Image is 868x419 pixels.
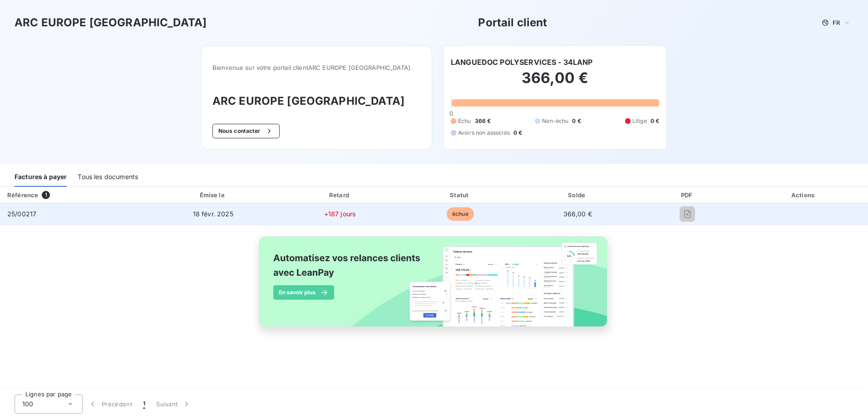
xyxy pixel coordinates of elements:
[478,15,547,31] h3: Portail client
[451,69,659,96] h2: 366,00 €
[78,168,138,187] div: Tous les documents
[212,93,421,109] h3: ARC EUROPE [GEOGRAPHIC_DATA]
[148,190,277,200] div: Émise le
[193,210,233,218] span: 18 févr. 2025
[212,64,421,71] span: Bienvenue sur votre portail client ARC EUROPE [GEOGRAPHIC_DATA] .
[281,190,399,200] div: Retard
[251,231,617,342] img: banner
[449,110,453,117] span: 0
[833,19,840,26] span: FR
[7,191,38,199] div: Référence
[741,190,866,200] div: Actions
[637,190,738,200] div: PDF
[83,395,138,414] button: Précédent
[15,168,67,187] div: Factures à payer
[572,117,581,125] span: 0 €
[403,190,518,200] div: Statut
[447,207,474,221] span: échue
[522,190,634,200] div: Solde
[451,57,593,68] h6: LANGUEDOC POLYSERVICES - 34LANP
[42,191,50,199] span: 1
[138,395,151,414] button: 1
[324,210,356,218] span: +187 jours
[632,117,647,125] span: Litige
[7,210,36,218] span: 25/00217
[542,117,568,125] span: Non-échu
[143,400,145,409] span: 1
[15,15,207,31] h3: ARC EUROPE [GEOGRAPHIC_DATA]
[475,117,491,125] span: 366 €
[22,400,33,409] span: 100
[458,129,510,137] span: Avoirs non associés
[563,210,592,218] span: 366,00 €
[151,395,197,414] button: Suivant
[212,124,280,138] button: Nous contacter
[513,129,522,137] span: 0 €
[458,117,471,125] span: Échu
[651,117,659,125] span: 0 €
